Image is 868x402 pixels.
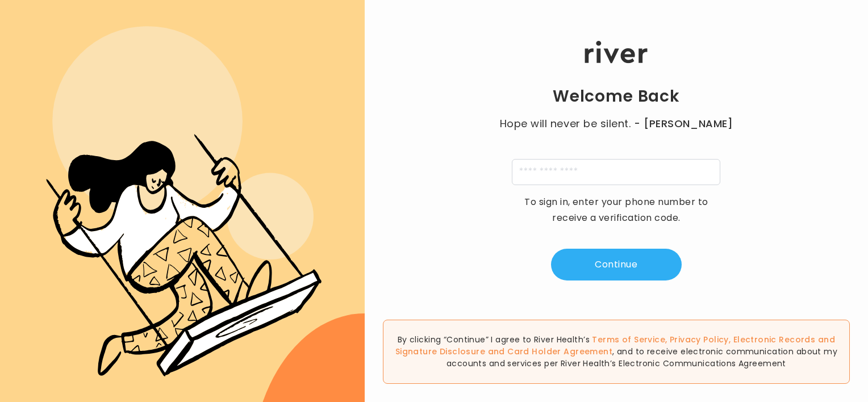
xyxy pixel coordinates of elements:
h1: Welcome Back [553,86,680,107]
a: Electronic Records and Signature Disclosure [395,334,835,357]
div: By clicking “Continue” I agree to River Health’s [383,320,850,384]
p: Hope will never be silent. [489,116,744,132]
button: Continue [551,249,682,280]
p: To sign in, enter your phone number to receive a verification code. [517,194,716,226]
span: , and to receive electronic communication about my accounts and services per River Health’s Elect... [446,346,837,369]
a: Card Holder Agreement [507,346,612,357]
a: Terms of Service [592,334,665,345]
span: , , and [395,334,835,357]
span: - [PERSON_NAME] [634,116,733,132]
a: Privacy Policy [670,334,729,345]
